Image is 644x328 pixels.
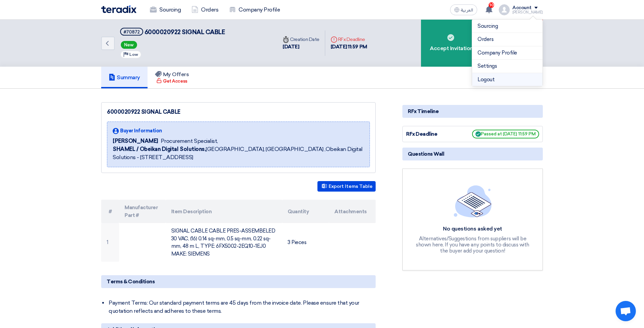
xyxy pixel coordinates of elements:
li: Logout [472,73,542,86]
div: [DATE] 11:59 PM [331,43,367,51]
div: Open chat [616,301,636,321]
div: Account [512,5,532,11]
button: العربية [450,4,477,15]
div: [PERSON_NAME] [512,10,543,14]
button: Export Items Table [317,181,376,192]
span: العربية [461,8,473,13]
a: Settings [478,62,537,70]
a: Orders [186,2,224,17]
h5: 6000020922 SIGNAL CABLE [120,28,225,36]
span: [PERSON_NAME] [113,137,158,145]
th: # [101,200,119,223]
a: Orders [478,36,537,43]
span: Questions Wall [408,150,444,158]
b: SHAMEL / Obeikan Digital Solutions, [113,146,206,152]
span: 6000020922 SIGNAL CABLE [145,28,225,36]
div: Get Access [156,78,187,85]
h5: Summary [109,74,140,81]
span: Low [129,52,138,57]
a: Company Profile [478,49,537,57]
td: 3 Pieces [282,223,329,262]
span: New [121,41,137,49]
div: Accept Invitation [421,20,482,67]
td: SIGNAL CABLE CABLE PRES-ASSEMBELED 30 VAC, (16) 0.14 sq-mm, 0.5 sq-mm, 0.22 sq-mm, 48 m L, TYPE: ... [166,223,283,262]
img: Teradix logo [101,5,136,13]
div: Alternatives/Suggestions from suppliers will be shown here, If you have any points to discuss wit... [415,236,530,254]
div: [DATE] [283,43,319,51]
div: 6000020922 SIGNAL CABLE [107,108,370,116]
li: Payment Terms: Our standard payment terms are 45 days from the invoice date. Please ensure that y... [108,296,376,318]
a: Company Profile [224,2,285,17]
div: No questions asked yet [415,225,530,233]
th: Attachments [329,200,376,223]
span: Terms & Conditions [107,278,155,285]
span: Procurement Specialist, [161,137,218,145]
span: [GEOGRAPHIC_DATA], [GEOGRAPHIC_DATA] ,Obeikan Digital Solutions - [STREET_ADDRESS] [113,145,364,161]
div: Creation Date [283,36,319,43]
h5: My Offers [155,71,189,78]
span: 10 [489,2,494,8]
div: RFx Deadline [406,130,457,138]
div: RFx Timeline [402,105,543,118]
a: Sourcing [478,22,537,30]
td: 1 [101,223,119,262]
th: Quantity [282,200,329,223]
a: My Offers Get Access [148,67,197,88]
th: Item Description [166,200,283,223]
span: Buyer Information [120,127,162,134]
div: RFx Deadline [331,36,367,43]
a: Sourcing [145,2,186,17]
th: Manufacturer Part # [119,200,166,223]
img: profile_test.png [499,4,510,15]
img: empty_state_list.svg [454,185,492,217]
span: Passed at [DATE] 11:59 PM [472,130,539,138]
div: #70872 [124,30,140,34]
a: Summary [101,67,148,88]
